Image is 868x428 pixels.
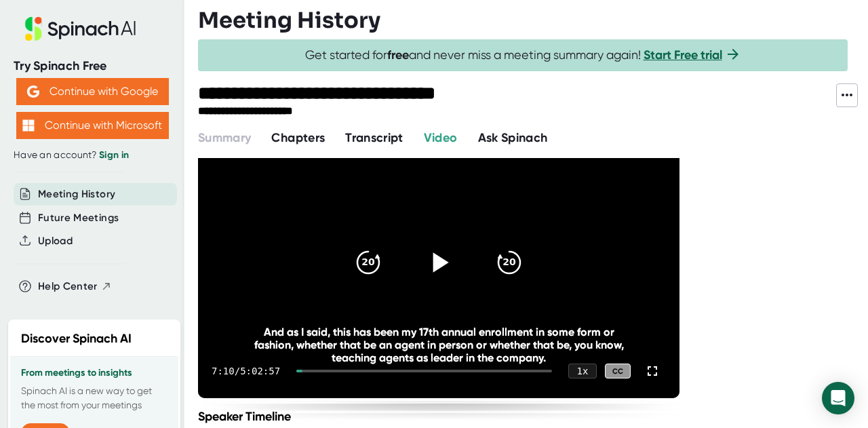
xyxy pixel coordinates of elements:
[345,129,403,147] button: Transcript
[38,279,112,294] button: Help Center
[424,129,458,147] button: Video
[305,47,741,63] span: Get started for and never miss a meeting summary again!
[198,130,251,145] span: Summary
[271,129,325,147] button: Chapters
[478,130,548,145] span: Ask Spinach
[644,47,722,62] a: Start Free trial
[38,187,115,202] button: Meeting History
[198,129,251,147] button: Summary
[14,149,171,161] div: Have an account?
[424,130,458,145] span: Video
[605,364,631,379] div: CC
[27,85,39,98] img: Aehbyd4JwY73AAAAAElFTkSuQmCC
[21,384,167,412] p: Spinach AI is a new way to get the most from your meetings
[568,364,597,378] div: 1 x
[198,409,683,424] div: Speaker Timeline
[212,366,280,376] div: 7:10 / 5:02:57
[21,368,167,378] h3: From meetings to insights
[99,149,129,161] a: Sign in
[16,112,169,139] button: Continue with Microsoft
[14,58,171,74] div: Try Spinach Free
[16,78,169,105] button: Continue with Google
[21,330,132,348] h2: Discover Spinach AI
[345,130,403,145] span: Transcript
[246,326,631,364] div: And as I said, this has been my 17th annual enrollment in some form or fashion, whether that be a...
[478,129,548,147] button: Ask Spinach
[387,47,409,62] b: free
[38,233,73,249] button: Upload
[271,130,325,145] span: Chapters
[822,382,854,414] div: Open Intercom Messenger
[38,210,119,226] button: Future Meetings
[198,7,380,33] h3: Meeting History
[38,279,98,294] span: Help Center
